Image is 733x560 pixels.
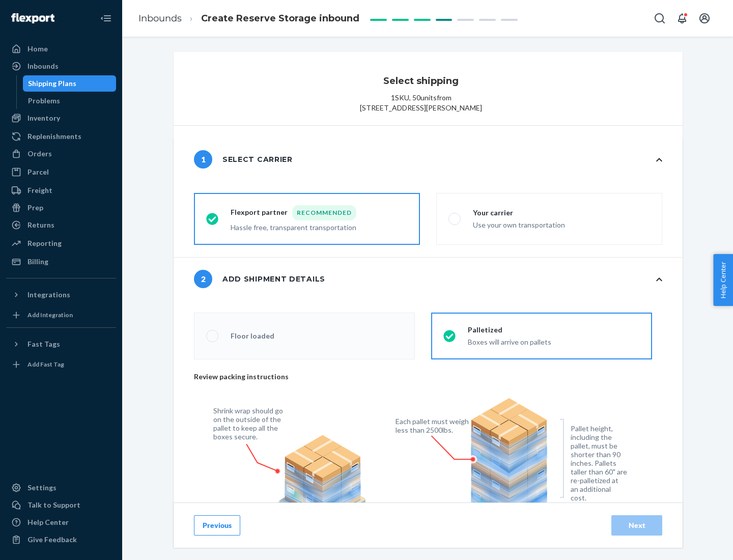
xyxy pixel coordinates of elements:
a: Home [6,41,116,57]
div: Give Feedback [27,535,77,545]
span: 1 [194,150,212,169]
div: Reporting [27,238,62,248]
div: Add Fast Tag [27,360,64,369]
div: Freight [27,185,52,195]
span: [STREET_ADDRESS][PERSON_NAME] [360,103,482,113]
button: Close Navigation [96,8,116,29]
button: Fast Tags [6,336,116,352]
div: Next [620,520,654,530]
div: Talk to Support [27,500,80,510]
a: Help Center [6,514,116,530]
div: Add Integration [27,311,73,319]
p: Review packing instructions [194,372,652,382]
div: Problems [28,96,60,106]
div: Add shipment details [194,270,325,288]
button: Give Feedback [6,531,116,548]
a: Orders [6,146,116,162]
figcaption: Pallet height, including the pallet, must be shorter than 90 inches. Pallets taller than 60" are ... [571,424,627,502]
div: Integrations [27,290,70,300]
a: Parcel [6,164,116,180]
button: Select shipping1SKU, 50unitsfrom[STREET_ADDRESS][PERSON_NAME] [174,52,683,125]
div: Prep [27,203,43,213]
a: Inventory [6,110,116,126]
a: Add Fast Tag [6,356,116,373]
a: Reporting [6,235,116,251]
a: Problems [23,93,117,109]
span: Create Reserve Storage inbound [201,13,359,24]
div: Recommended [292,205,356,220]
div: Inventory [27,113,60,123]
a: Returns [6,217,116,233]
figcaption: Shrink wrap should go on the outside of the pallet to keep all the boxes secure. [213,406,289,441]
div: Use your own transportation [473,218,565,230]
div: Replenishments [27,131,81,142]
ol: breadcrumbs [130,4,368,34]
a: Add Integration [6,307,116,323]
a: Freight [6,182,116,199]
div: Palletized [468,325,551,335]
h3: Select shipping [383,74,459,88]
div: Help Center [27,517,69,527]
button: Open account menu [694,8,715,29]
div: Boxes will arrive on pallets [468,335,551,347]
a: Talk to Support [6,497,116,513]
img: Flexport logo [11,13,54,23]
a: Inbounds [6,58,116,74]
div: Returns [27,220,54,230]
div: Your carrier [473,208,565,218]
button: Help Center [713,254,733,306]
a: Prep [6,200,116,216]
div: Orders [27,149,52,159]
a: Settings [6,480,116,496]
div: Settings [27,483,57,493]
a: Inbounds [138,13,182,24]
div: Select carrier [194,150,293,169]
button: Open notifications [672,8,692,29]
div: Parcel [27,167,49,177]
div: Home [27,44,48,54]
div: Shipping Plans [28,78,76,89]
span: 2 [194,270,212,288]
p: 1 SKU , 50 units from [391,93,452,103]
a: Shipping Plans [23,75,117,92]
a: Billing [6,254,116,270]
div: Floor loaded [231,331,274,341]
figcaption: Each pallet must weigh less than 2500lbs. [396,417,471,434]
div: Flexport partner [231,205,356,220]
button: Open Search Box [650,8,670,29]
a: Replenishments [6,128,116,145]
div: Billing [27,257,48,267]
button: Next [611,515,662,536]
div: Inbounds [27,61,59,71]
div: Fast Tags [27,339,60,349]
button: Previous [194,515,240,536]
div: Hassle free, transparent transportation [231,220,356,233]
button: Integrations [6,287,116,303]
